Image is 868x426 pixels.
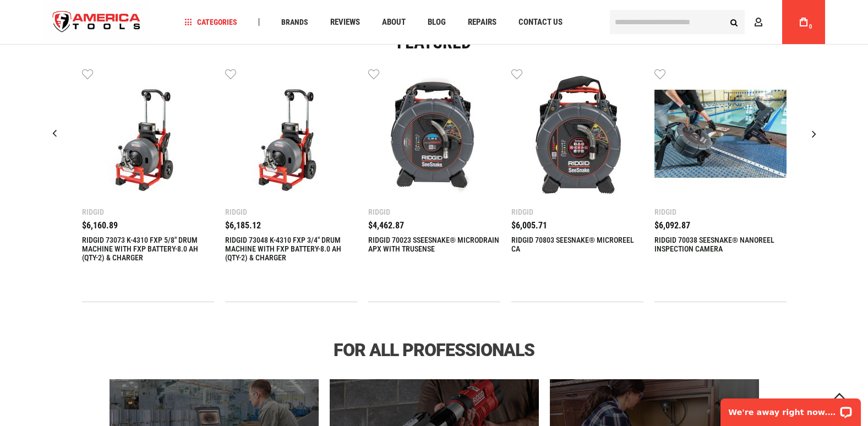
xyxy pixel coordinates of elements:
a: Brands [276,15,313,30]
span: $6,185.12 [225,220,261,231]
div: Ridgid [368,208,500,216]
div: 4 / 22 [368,68,500,302]
span: 0 [809,24,812,30]
span: Repairs [468,18,496,26]
a: RIDGID 73073 K-4310 FXP 5/8" DRUM MACHINE WITH FXP BATTERY-8.0 AH (QTY-2) & CHARGER [82,68,214,203]
a: About [377,15,411,30]
iframe: LiveChat chat widget [713,391,868,426]
div: Previous slide [41,120,68,148]
a: Contact Us [514,15,567,30]
div: Featured [41,34,828,51]
span: About [382,18,406,26]
img: RIDGID 73073 K-4310 FXP 5/8" DRUM MACHINE WITH FXP BATTERY-8.0 AH (QTY-2) & CHARGER [82,68,214,200]
a: Categories [179,15,242,30]
a: Repairs [463,15,501,30]
span: $6,005.71 [511,220,547,231]
span: $6,092.87 [654,220,690,231]
a: Reviews [325,15,365,30]
a: RIDGID 73073 K-4310 FXP 5/8" DRUM MACHINE WITH FXP BATTERY-8.0 AH (QTY-2) & CHARGER [82,236,214,262]
a: RIDGID 70038 SEESNAKE® NANOREEL INSPECTION CAMERA [654,236,787,253]
a: RIDGID 70803 SEESNAKE® MICROREEL CA [511,236,643,253]
a: RIDGID 73048 K-4310 FXP 3/4" DRUM MACHINE WITH FXP BATTERY-8.0 AH (QTY-2) & CHARGER [225,236,357,262]
span: Categories [184,18,237,26]
div: 6 / 22 [654,68,787,302]
a: RIDGID 70803 SEESNAKE® MICROREEL CA [511,68,643,203]
img: RIDGID 70803 SEESNAKE® MICROREEL CA [511,68,643,200]
span: $6,160.89 [82,220,118,231]
div: 5 / 22 [511,68,643,302]
a: store logo [43,2,150,43]
div: Ridgid [225,208,357,216]
span: Reviews [330,18,360,26]
span: Contact Us [518,18,563,26]
div: Ridgid [511,208,643,216]
div: Ridgid [82,208,214,216]
a: RIDGID 70038 SEESNAKE® NANOREEL INSPECTION CAMERA [654,68,787,203]
a: RIDGID 73048 K-4310 FXP 3/4" DRUM MACHINE WITH FXP BATTERY-8.0 AH (QTY-2) & CHARGER [225,68,357,203]
span: $4,462.87 [368,220,404,231]
div: 2 / 22 [82,68,214,302]
a: Blog [423,15,451,30]
a: RIDGID 70023 SSEESNAKE® MICRODRAIN APX WITH TRUSENSE [368,236,500,253]
img: America Tools [43,2,150,43]
div: Next slide [800,120,828,148]
button: Search [724,12,745,32]
img: RIDGID 70023 SSEESNAKE® MICRODRAIN APX WITH TRUSENSE [368,68,500,200]
img: RIDGID 73048 K-4310 FXP 3/4" DRUM MACHINE WITH FXP BATTERY-8.0 AH (QTY-2) & CHARGER [225,68,357,200]
span: Blog [428,18,446,26]
div: 3 / 22 [225,68,357,302]
img: RIDGID 70038 SEESNAKE® NANOREEL INSPECTION CAMERA [654,68,787,200]
span: Brands [281,18,308,26]
div: Ridgid [654,208,787,216]
a: RIDGID 70023 SSEESNAKE® MICRODRAIN APX WITH TRUSENSE [368,68,500,203]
